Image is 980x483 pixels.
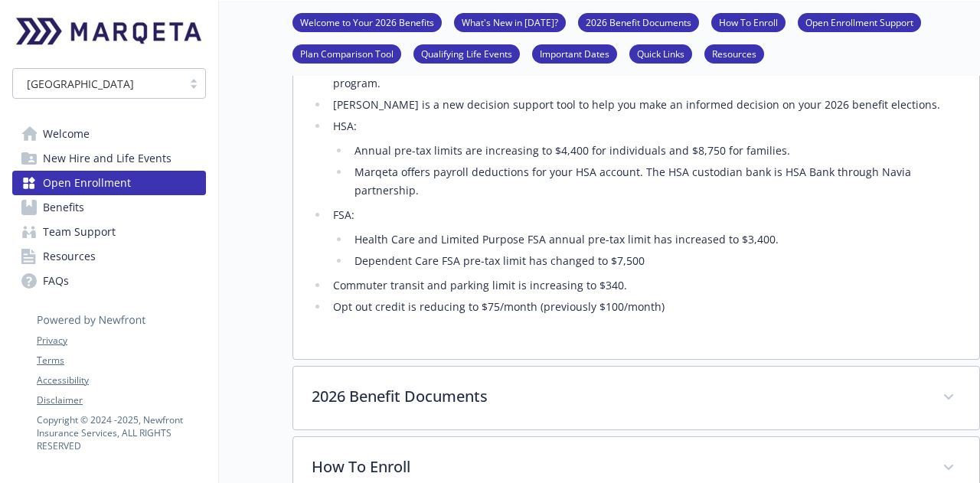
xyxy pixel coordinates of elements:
[711,15,786,29] a: How To Enroll
[292,15,442,29] a: Welcome to Your 2026 Benefits
[37,393,205,407] a: Disclaimer
[350,252,961,270] li: Dependent Care FSA pre-tax limit has changed to $7,500
[12,122,206,146] a: Welcome
[37,413,205,452] p: Copyright © 2024 - 2025 , Newfront Insurance Services, ALL RIGHTS RESERVED
[12,220,206,244] a: Team Support
[12,244,206,269] a: Resources
[21,76,175,92] span: [GEOGRAPHIC_DATA]
[43,269,69,293] span: FAQs
[532,46,617,60] a: Important Dates
[37,354,205,367] a: Terms
[43,220,116,244] span: Team Support
[27,76,134,92] span: [GEOGRAPHIC_DATA]
[293,367,979,429] div: 2026 Benefit Documents
[12,146,206,171] a: New Hire and Life Events
[350,163,961,200] li: Marqeta offers payroll deductions for your HSA account. The HSA custodian bank is HSA Bank throug...
[350,142,961,160] li: Annual pre-tax limits are increasing to $4,400 for individuals and $8,750 for families.
[43,122,90,146] span: Welcome
[328,96,961,114] li: [PERSON_NAME] is a new decision support tool to help you make an informed decision on your 2026 b...
[12,171,206,195] a: Open Enrollment
[798,15,921,29] a: Open Enrollment Support
[328,298,961,316] li: Opt out credit is reducing to $75/month (previously $100/month)
[328,276,961,295] li: Commuter transit and parking limit is increasing to $340.
[413,46,520,60] a: Qualifying Life Events
[704,46,764,60] a: Resources
[578,15,699,29] a: 2026 Benefit Documents
[629,46,692,60] a: Quick Links
[454,15,566,29] a: What's New in [DATE]?
[43,146,171,171] span: New Hire and Life Events
[12,195,206,220] a: Benefits
[43,195,84,220] span: Benefits
[37,334,205,348] a: Privacy
[328,117,961,200] li: HSA:
[43,244,96,269] span: Resources
[43,171,131,195] span: Open Enrollment
[350,230,961,249] li: Health Care and Limited Purpose FSA annual pre-tax limit has increased to $3,400.
[328,206,961,270] li: FSA:
[312,385,924,408] p: 2026 Benefit Documents
[292,46,401,60] a: Plan Comparison Tool
[37,374,205,387] a: Accessibility
[312,455,924,478] p: How To Enroll
[12,269,206,293] a: FAQs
